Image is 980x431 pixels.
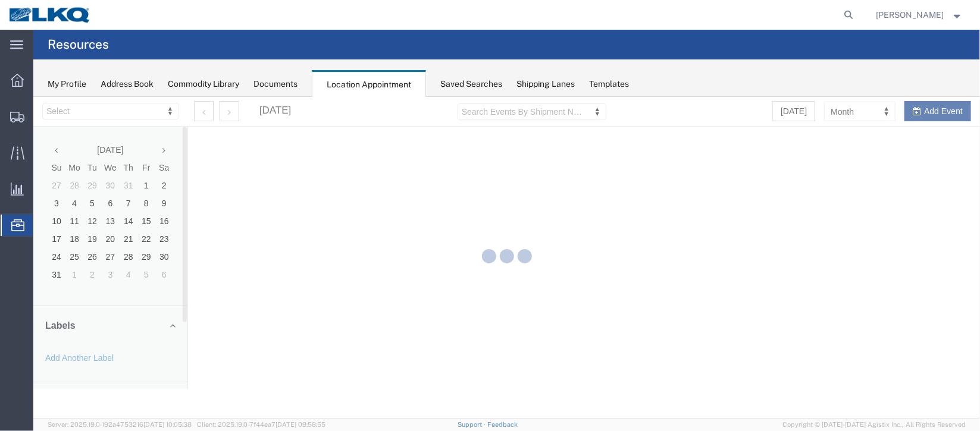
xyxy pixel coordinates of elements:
[143,421,192,428] span: [DATE] 10:05:38
[48,78,86,90] div: My Profile
[312,70,426,97] div: Location Appointment
[516,78,575,90] div: Shipping Lanes
[48,421,192,428] span: Server: 2025.19.0-192a4753216
[101,78,154,90] div: Address Book
[589,78,629,90] div: Templates
[487,421,518,428] a: Feedback
[8,6,92,24] img: logo
[168,78,239,90] div: Commodity Library
[48,30,109,59] h4: Resources
[782,420,966,430] span: Copyright © [DATE]-[DATE] Agistix Inc., All Rights Reserved
[876,8,944,21] span: Christopher Sanchez
[275,421,325,428] span: [DATE] 09:58:55
[458,421,487,428] a: Support
[440,78,502,90] div: Saved Searches
[253,78,298,90] div: Documents
[876,8,964,22] button: [PERSON_NAME]
[197,421,325,428] span: Client: 2025.19.0-7f44ea7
